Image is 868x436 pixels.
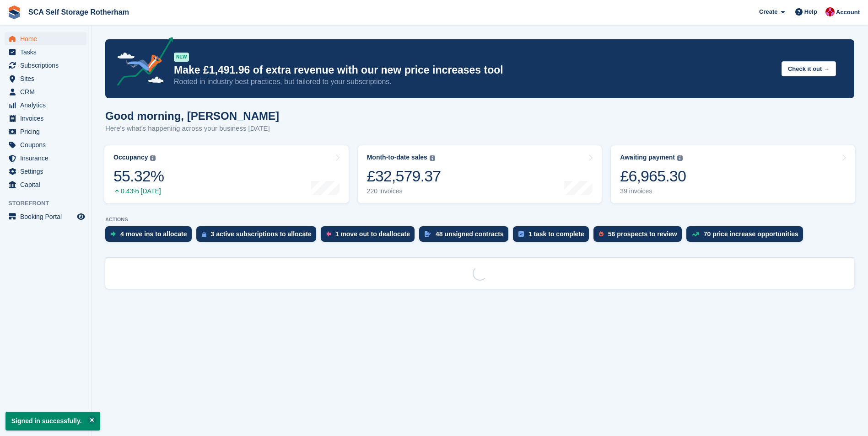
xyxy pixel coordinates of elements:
div: 4 move ins to allocate [120,230,187,238]
a: 4 move ins to allocate [105,226,196,246]
div: 56 prospects to review [608,230,677,238]
span: Help [804,7,817,16]
div: NEW [174,53,189,62]
a: menu [5,178,86,191]
img: task-75834270c22a3079a89374b754ae025e5fb1db73e45f91037f5363f120a921f8.svg [518,231,524,237]
a: 1 move out to deallocate [321,226,419,246]
div: 55.32% [113,167,164,186]
img: contract_signature_icon-13c848040528278c33f63329250d36e43548de30e8caae1d1a13099fd9432cc5.svg [425,231,431,237]
span: Insurance [20,152,75,165]
a: 3 active subscriptions to allocate [196,226,321,246]
a: SCA Self Storage Rotherham [25,5,133,20]
p: Signed in successfully. [5,412,100,431]
a: menu [5,72,86,85]
a: Month-to-date sales £32,579.37 220 invoices [358,145,602,203]
span: Subscriptions [20,59,75,72]
a: menu [5,99,86,112]
a: menu [5,85,86,98]
a: Occupancy 55.32% 0.43% [DATE] [104,145,349,203]
span: Capital [20,178,75,191]
span: Home [20,32,75,45]
p: Here's what's happening across your business [DATE] [105,123,279,134]
a: Preview store [75,211,86,222]
span: CRM [20,85,75,98]
img: move_outs_to_deallocate_icon-f764333ba52eb49d3ac5e1228854f67142a1ed5810a6f6cc68b1a99e826820c5.svg [326,231,331,237]
a: Awaiting payment £6,965.30 39 invoices [611,145,855,203]
div: 1 move out to deallocate [335,230,410,238]
span: Invoices [20,112,75,125]
button: Check it out → [782,61,836,76]
div: £32,579.37 [367,167,441,186]
img: prospect-51fa495bee0391a8d652442698ab0144808aea92771e9ea1ae160a38d050c398.svg [599,231,604,237]
div: 1 task to complete [528,230,584,238]
span: Settings [20,165,75,178]
div: 70 price increase opportunities [704,230,798,238]
div: 3 active subscriptions to allocate [211,230,312,238]
a: 70 price increase opportunities [686,226,808,246]
a: menu [5,152,86,165]
img: price_increase_opportunities-93ffe204e8149a01c8c9dc8f82e8f89637d9d84a8eef4429ea346261dce0b2c0.svg [692,232,699,236]
img: icon-info-grey-7440780725fd019a000dd9b08b2336e03edf1995a4989e88bcd33f0948082b44.svg [150,155,156,161]
div: £6,965.30 [620,167,686,186]
a: 1 task to complete [513,226,593,246]
a: menu [5,59,86,72]
img: icon-info-grey-7440780725fd019a000dd9b08b2336e03edf1995a4989e88bcd33f0948082b44.svg [430,155,435,161]
a: menu [5,125,86,138]
span: Storefront [8,199,91,208]
span: Create [759,7,777,16]
a: menu [5,210,86,223]
span: Tasks [20,46,75,58]
span: Booking Portal [20,210,75,223]
a: menu [5,46,86,58]
span: Pricing [20,125,75,138]
a: menu [5,112,86,125]
div: 48 unsigned contracts [436,230,504,238]
span: Account [836,8,860,17]
p: ACTIONS [105,217,854,223]
div: Awaiting payment [620,154,675,161]
div: Month-to-date sales [367,154,427,161]
div: 220 invoices [367,187,441,195]
a: menu [5,138,86,151]
a: menu [5,165,86,178]
div: 39 invoices [620,187,686,195]
img: price-adjustments-announcement-icon-8257ccfd72463d97f412b2fc003d46551f7dbcb40ab6d574587a9cd5c0d94... [109,37,173,89]
a: 48 unsigned contracts [419,226,513,246]
img: active_subscription_to_allocate_icon-d502201f5373d7db506a760aba3b589e785aa758c864c3986d89f69b8ff3... [202,231,206,237]
img: stora-icon-8386f47178a22dfd0bd8f6a31ec36ba5ce8667c1dd55bd0f319d3a0aa187defe.svg [7,5,21,19]
div: Occupancy [113,154,148,161]
p: Make £1,491.96 of extra revenue with our new price increases tool [174,64,774,77]
img: Thomas Webb [825,7,835,16]
div: 0.43% [DATE] [113,187,164,195]
img: move_ins_to_allocate_icon-fdf77a2bb77ea45bf5b3d319d69a93e2d87916cf1d5bf7949dd705db3b84f3ca.svg [111,231,116,237]
span: Coupons [20,138,75,151]
img: icon-info-grey-7440780725fd019a000dd9b08b2336e03edf1995a4989e88bcd33f0948082b44.svg [677,155,683,161]
p: Rooted in industry best practices, but tailored to your subscriptions. [174,77,774,87]
span: Sites [20,72,75,85]
span: Analytics [20,99,75,112]
a: menu [5,32,86,45]
a: 56 prospects to review [593,226,686,246]
h1: Good morning, [PERSON_NAME] [105,110,279,122]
